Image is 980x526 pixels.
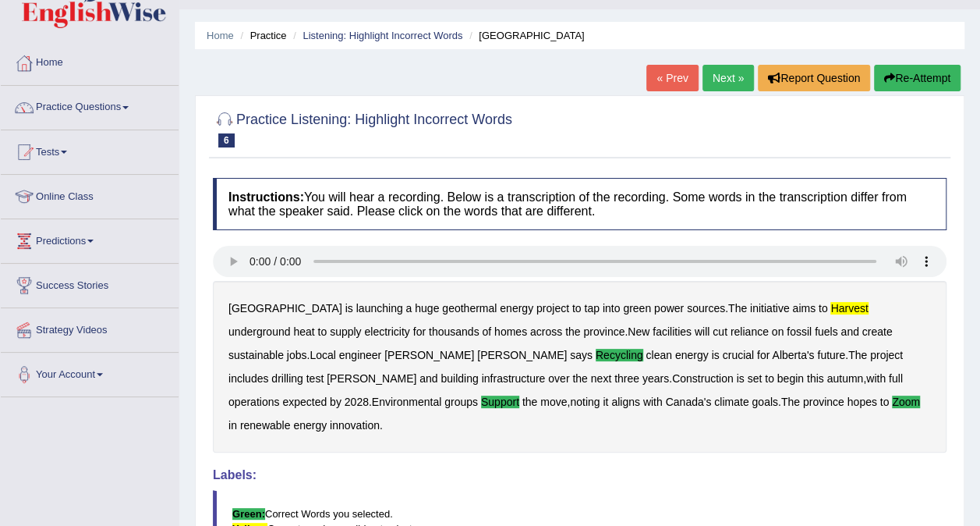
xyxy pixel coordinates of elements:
a: Success Stories [1,264,179,303]
b: expected [282,396,327,408]
h4: Labels: [213,468,946,482]
b: with [643,396,663,408]
b: to [765,372,774,385]
b: over [548,372,569,385]
b: [GEOGRAPHIC_DATA] [228,302,342,315]
b: noting [570,396,600,408]
b: huge [415,302,439,315]
b: The [848,349,867,361]
a: Online Class [1,175,179,214]
b: province [583,325,624,338]
b: building [440,372,478,385]
b: for [413,325,426,338]
b: crucial [722,349,753,361]
b: homes [494,325,527,338]
b: electricity [364,325,409,338]
b: energy [675,349,709,361]
b: the [522,396,537,408]
b: geothermal [442,302,497,315]
b: supply [330,325,361,338]
b: launching [356,302,403,315]
a: Practice Questions [1,86,179,125]
b: energy [293,419,327,432]
b: 2028 [345,396,369,408]
b: with [866,372,886,385]
b: New [628,325,649,338]
b: aims [792,302,815,315]
b: [PERSON_NAME] [384,349,474,361]
b: and [840,325,858,338]
b: harvest [830,302,868,315]
b: zoom [892,396,920,408]
a: Home [207,30,234,41]
b: [PERSON_NAME] [327,372,416,385]
b: includes [228,372,268,385]
b: thousands [429,325,479,338]
b: autumn [826,372,863,385]
b: of [482,325,491,338]
button: Re-Attempt [874,65,961,91]
b: renewable [240,419,291,432]
b: to [880,396,890,408]
b: province [803,396,844,408]
b: into [603,302,621,315]
a: « Prev [646,65,698,91]
b: the [565,325,580,338]
b: the [572,372,587,385]
a: Tests [1,130,179,169]
b: cut [713,325,727,338]
b: climate [714,396,748,408]
b: set [747,372,762,385]
b: The [781,396,800,408]
b: full [889,372,903,385]
b: is [711,349,719,361]
a: Strategy Videos [1,308,179,347]
b: initiative [750,302,790,315]
b: test [306,372,324,385]
b: create [862,325,893,338]
b: this [807,372,824,385]
b: Alberta's [772,349,814,361]
b: sources [687,302,725,315]
button: Report Question [758,65,870,91]
b: [PERSON_NAME] [477,349,567,361]
b: aligns [611,396,640,408]
h2: Practice Listening: Highlight Incorrect Words [213,108,512,147]
b: fossil [787,325,812,338]
b: move [540,396,567,408]
b: will [695,325,709,338]
b: and [419,372,437,385]
b: reliance [731,325,769,338]
b: green [623,302,651,315]
b: project [870,349,903,361]
b: it [603,396,608,408]
b: to [572,302,582,315]
b: in [228,419,237,432]
a: Next » [702,65,754,91]
b: groups [444,396,478,408]
li: [GEOGRAPHIC_DATA] [465,28,585,43]
b: is [345,302,353,315]
b: to [317,325,327,338]
b: engineer [339,349,382,361]
b: recycling [596,349,643,361]
b: for [757,349,769,361]
b: clean [646,349,671,361]
b: support [481,396,519,408]
b: three [614,372,639,385]
b: next [591,372,611,385]
a: Predictions [1,219,179,258]
b: project [536,302,569,315]
b: power [654,302,684,315]
b: sustainable [228,349,284,361]
b: operations [228,396,279,408]
b: innovation [330,419,380,432]
b: across [530,325,562,338]
b: begin [777,372,804,385]
b: underground [228,325,290,338]
a: Listening: Highlight Incorrect Words [302,30,462,41]
b: on [772,325,784,338]
b: Local [310,349,335,361]
b: energy [500,302,533,315]
li: Practice [236,28,286,43]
